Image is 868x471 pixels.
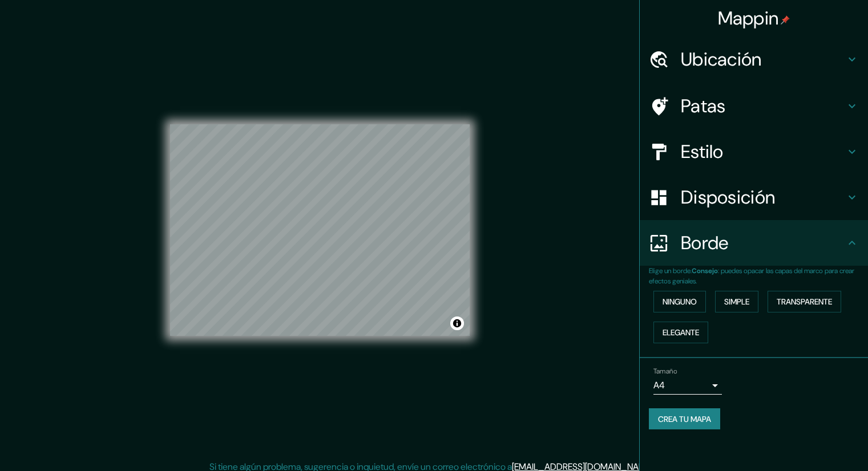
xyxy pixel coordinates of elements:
font: Mappin [718,6,779,30]
font: Ubicación [681,47,762,71]
button: Simple [715,291,758,312]
font: Simple [724,297,749,307]
button: Crea tu mapa [649,408,720,430]
font: : puedes opacar las capas del marco para crear efectos geniales. [649,266,854,286]
button: Activar o desactivar atribución [450,316,464,330]
canvas: Mapa [170,124,470,336]
div: A4 [653,376,722,395]
iframe: Lanzador de widgets de ayuda [766,427,855,458]
font: Estilo [681,140,724,164]
font: Disposición [681,185,775,209]
font: Consejo [692,266,718,275]
font: Elegante [663,327,699,338]
div: Estilo [640,129,868,174]
div: Ubicación [640,36,868,82]
font: Elige un borde. [649,266,692,275]
font: Tamaño [653,367,677,376]
font: Borde [681,231,729,255]
button: Elegante [653,322,708,343]
div: Borde [640,220,868,266]
font: Crea tu mapa [658,414,711,424]
font: Transparente [777,297,832,307]
font: A4 [653,379,665,391]
font: Patas [681,94,726,118]
img: pin-icon.png [781,15,790,25]
div: Patas [640,83,868,129]
button: Ninguno [653,291,706,312]
div: Disposición [640,174,868,220]
font: Ninguno [663,297,697,307]
button: Transparente [768,291,841,312]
